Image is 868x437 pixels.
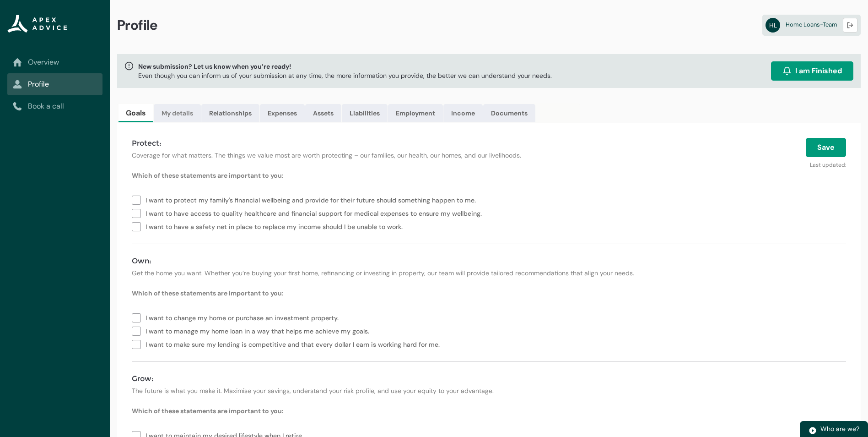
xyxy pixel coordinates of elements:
p: Which of these statements are important to you: [132,406,846,415]
span: New submission? Let us know when you’re ready! [138,62,552,71]
a: HLHome Loans-Team [762,15,861,36]
a: Assets [305,104,341,122]
button: Save [806,138,846,157]
a: Employment [388,104,443,122]
span: I want to have a safety net in place to replace my income should I be unable to work. [146,219,406,233]
span: Home Loans-Team [786,21,837,28]
span: I want to change my home or purchase an investment property. [146,311,342,324]
p: Even though you can inform us of your submission at any time, the more information you provide, t... [138,71,552,80]
nav: Sub page [7,51,102,117]
a: Overview [13,57,97,68]
a: Book a call [13,101,97,112]
p: The future is what you make it. Maximise your savings, understand your risk profile, and use your... [132,386,846,395]
button: I am Finished [771,61,853,81]
a: My details [154,104,201,122]
p: Get the home you want. Whether you’re buying your first home, refinancing or investing in propert... [132,268,846,278]
a: Liabilities [342,104,388,122]
a: Income [443,104,483,122]
a: Expenses [260,104,305,122]
a: Goals [119,104,153,122]
span: I want to make sure my lending is competitive and that every dollar I earn is working hard for me. [146,337,443,350]
span: I want to have access to quality healthcare and financial support for medical expenses to ensure ... [146,206,485,219]
button: Logout [843,18,857,33]
span: Profile [117,16,158,34]
a: Relationships [201,104,259,122]
a: Profile [13,79,97,90]
abbr: HL [766,18,780,33]
img: alarm.svg [782,66,792,76]
h4: Grow: [132,373,846,384]
img: Apex Advice Group [7,15,67,33]
p: Which of these statements are important to you: [132,289,846,298]
span: Who are we? [820,425,859,433]
a: Documents [483,104,535,122]
h4: Protect: [132,138,604,149]
p: Coverage for what matters. The things we value most are worth protecting – our families, our heal... [132,151,604,160]
img: play.svg [809,426,817,435]
span: I am Finished [795,66,842,76]
p: Last updated: [615,157,846,169]
span: I want to manage my home loan in a way that helps me achieve my goals. [146,324,373,337]
span: I want to protect my family's financial wellbeing and provide for their future should something h... [146,193,480,206]
h4: Own: [132,256,846,267]
p: Which of these statements are important to you: [132,171,846,180]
